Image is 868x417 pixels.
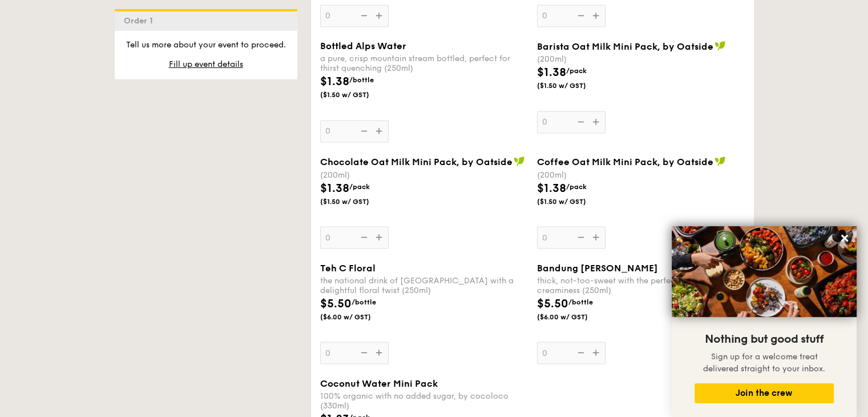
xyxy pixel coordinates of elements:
[320,391,528,410] div: 100% organic with no added sugar, by cocoloco (330ml)
[320,197,398,206] span: ($1.50 w/ GST)
[703,352,825,374] span: Sign up for a welcome treat delivered straight to your inbox.
[537,181,566,195] span: $1.38
[349,182,370,190] span: /pack
[320,181,349,195] span: $1.38
[566,67,587,75] span: /pack
[320,262,376,273] span: Teh C Floral
[705,332,823,346] span: Nothing but good stuff
[537,275,745,295] div: thick, not-too-sweet with the perfect amount of creaminess (250ml)
[352,298,376,306] span: /bottle
[537,41,713,52] span: Barista Oat Milk Mini Pack, by Oatside
[537,262,658,273] span: Bandung [PERSON_NAME]
[835,229,854,247] button: Close
[537,197,615,206] span: ($1.50 w/ GST)
[695,383,834,403] button: Join the crew
[566,182,587,190] span: /pack
[320,312,398,321] span: ($6.00 w/ GST)
[320,275,528,295] div: the national drink of [GEOGRAPHIC_DATA] with a delightful floral twist (250ml)
[537,66,566,79] span: $1.38
[320,157,512,167] span: Chocolate Oat Milk Mini Pack, by Oatside
[537,157,713,167] span: Coffee Oat Milk Mini Pack, by Oatside
[320,41,406,51] span: Bottled Alps Water
[568,298,593,306] span: /bottle
[672,226,857,317] img: DSC07876-Edit02-Large.jpeg
[320,75,349,89] span: $1.38
[714,156,726,166] img: icon-vegan.f8ff3823.svg
[537,81,615,90] span: ($1.50 w/ GST)
[320,90,398,99] span: ($1.50 w/ GST)
[124,16,158,26] span: Order 1
[537,170,745,179] div: (200ml)
[514,156,525,166] img: icon-vegan.f8ff3823.svg
[320,54,528,73] div: a pure, crisp mountain stream bottled, perfect for thirst quenching (250ml)
[124,39,288,51] p: Tell us more about your event to proceed.
[320,296,352,310] span: $5.50
[537,312,615,321] span: ($6.00 w/ GST)
[349,76,374,84] span: /bottle
[320,378,438,388] span: Coconut Water Mini Pack
[537,54,745,64] div: (200ml)
[169,59,243,69] span: Fill up event details
[537,296,568,310] span: $5.50
[714,41,726,51] img: icon-vegan.f8ff3823.svg
[320,170,528,179] div: (200ml)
